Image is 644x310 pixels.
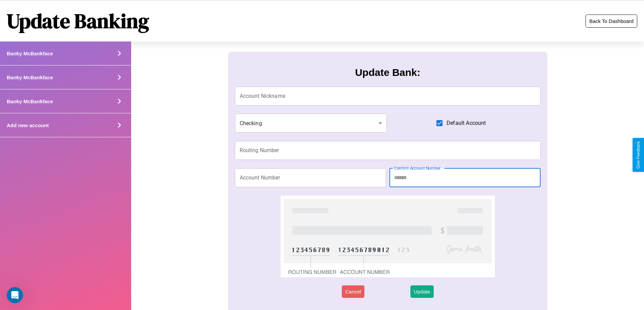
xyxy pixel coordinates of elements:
[586,15,637,28] button: Back To Dashboard
[7,51,53,56] h4: Banky McBankface
[7,122,49,128] h4: Add new account
[636,141,641,169] div: Give Feedback
[235,114,387,133] div: Checking
[410,285,433,298] button: Update
[281,196,495,277] img: check
[7,98,53,104] h4: Banky McBankface
[7,287,23,303] iframe: Intercom live chat
[7,7,149,35] h1: Update Banking
[355,67,420,78] h3: Update Bank:
[447,119,486,127] span: Default Account
[394,165,440,171] label: Confirm Account Number
[7,75,53,80] h4: Banky McBankface
[342,285,364,298] button: Cancel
